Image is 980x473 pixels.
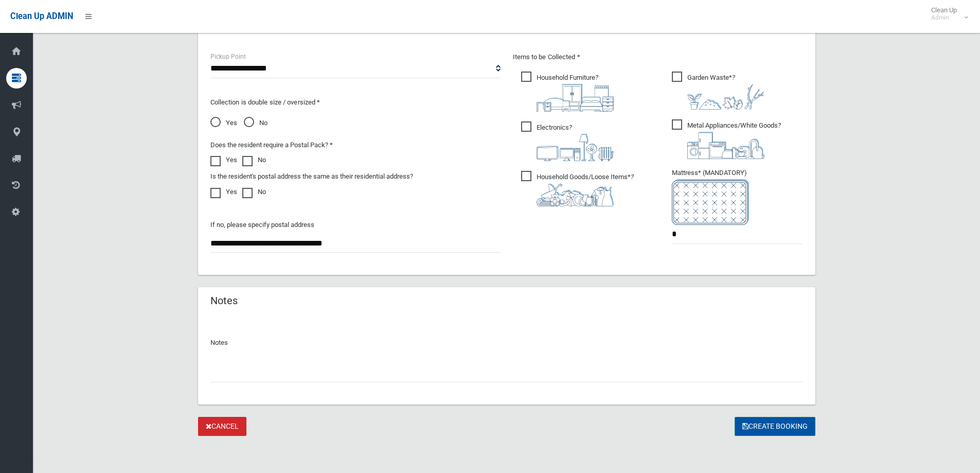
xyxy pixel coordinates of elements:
img: e7408bece873d2c1783593a074e5cb2f.png [672,179,749,225]
img: 394712a680b73dbc3d2a6a3a7ffe5a07.png [537,134,614,161]
button: Create Booking [735,417,815,436]
span: Metal Appliances/White Goods [672,119,781,159]
p: Notes [210,337,803,349]
img: aa9efdbe659d29b613fca23ba79d85cb.png [537,84,614,112]
img: b13cc3517677393f34c0a387616ef184.png [537,183,614,206]
label: If no, please specify postal address [210,219,314,231]
label: Yes [210,186,237,198]
p: Collection is double size / oversized * [210,96,501,109]
i: ? [687,74,764,110]
span: No [244,117,268,129]
span: Yes [210,117,237,129]
a: Cancel [198,417,246,436]
label: Does the resident require a Postal Pack? * [210,139,333,151]
i: ? [537,173,634,206]
span: Mattress* (MANDATORY) [672,169,803,225]
span: Garden Waste* [672,72,764,110]
label: Yes [210,154,237,166]
img: 4fd8a5c772b2c999c83690221e5242e0.png [687,84,764,110]
span: Household Furniture [521,72,614,112]
span: Clean Up [926,6,967,22]
header: Notes [198,291,250,311]
label: Is the resident's postal address the same as their residential address? [210,170,413,183]
span: Household Goods/Loose Items* [521,171,634,206]
i: ? [537,124,614,161]
img: 36c1b0289cb1767239cdd3de9e694f19.png [687,132,764,159]
span: Electronics [521,121,614,161]
span: Clean Up ADMIN [10,11,73,21]
label: No [242,186,266,198]
label: No [242,154,266,166]
i: ? [537,74,614,112]
p: Items to be Collected * [513,51,803,63]
small: Admin [931,14,957,22]
i: ? [687,121,781,159]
